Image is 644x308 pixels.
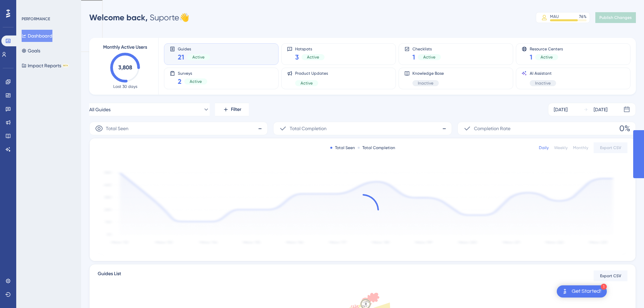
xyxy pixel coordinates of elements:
[600,273,621,279] span: Export CSV
[178,46,210,51] span: Guides
[89,13,148,22] span: Welcome back,
[474,124,510,133] span: Completion Rate
[599,15,632,20] span: Publish Changes
[22,60,69,72] button: Impact ReportsBETA
[412,46,441,51] span: Checklists
[557,285,607,298] div: Open Get Started! checklist, remaining modules: 1
[530,46,563,51] span: Resource Centers
[541,54,553,60] span: Active
[22,45,40,57] button: Goals
[258,123,262,134] span: -
[106,124,128,133] span: Total Seen
[442,123,446,134] span: -
[418,80,433,86] span: Inactive
[601,284,607,290] div: 1
[530,71,556,76] span: AI Assistant
[530,52,532,62] span: 1
[572,288,601,295] div: Get Started!
[98,270,121,282] span: Guides List
[561,287,569,295] img: launcher-image-alternative-text
[89,12,189,23] div: Suporte 👋
[330,145,355,150] div: Total Seen
[595,12,636,23] button: Publish Changes
[118,64,132,71] text: 3,808
[215,103,249,116] button: Filter
[573,145,588,150] div: Monthly
[178,77,182,86] span: 2
[178,71,207,75] span: Surveys
[594,105,607,114] div: [DATE]
[423,54,435,60] span: Active
[358,145,395,150] div: Total Completion
[554,145,568,150] div: Weekly
[307,54,319,60] span: Active
[550,14,559,19] div: MAU
[231,105,241,114] span: Filter
[89,105,111,114] span: All Guides
[103,43,147,51] span: Monthly Active Users
[113,84,137,89] span: Last 30 days
[190,79,202,84] span: Active
[412,71,444,76] span: Knowledge Base
[619,123,630,134] span: 0%
[22,16,50,22] div: PERFORMANCE
[178,52,184,62] span: 21
[600,145,621,150] span: Export CSV
[554,105,568,114] div: [DATE]
[301,80,313,86] span: Active
[192,54,205,60] span: Active
[89,103,210,116] button: All Guides
[22,30,52,42] button: Dashboard
[616,281,636,302] iframe: UserGuiding AI Assistant Launcher
[412,52,415,62] span: 1
[290,124,327,133] span: Total Completion
[535,80,551,86] span: Inactive
[594,142,627,153] button: Export CSV
[579,14,587,19] div: 76 %
[295,71,328,76] span: Product Updates
[539,145,549,150] div: Daily
[594,270,627,281] button: Export CSV
[295,46,325,51] span: Hotspots
[295,52,299,62] span: 3
[63,64,69,67] div: BETA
